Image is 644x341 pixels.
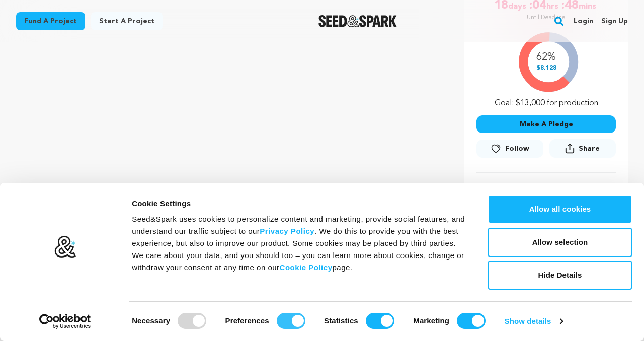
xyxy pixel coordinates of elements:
img: logo [54,235,76,259]
a: Seed&Spark Homepage [318,15,397,27]
div: Cookie Settings [132,198,465,210]
a: Show details [505,314,563,329]
span: Share [579,144,600,154]
strong: Marketing [413,316,449,325]
a: Usercentrics Cookiebot - opens in a new window [21,314,109,329]
strong: Statistics [324,316,358,325]
button: Allow all cookies [488,195,632,224]
a: Sign up [601,13,628,29]
a: Start a project [91,12,163,30]
span: Follow [505,144,529,154]
img: Seed&Spark Logo Dark Mode [318,15,397,27]
strong: Necessary [132,316,170,325]
a: Cookie Policy [280,263,333,272]
div: Seed&Spark uses cookies to personalize content and marketing, provide social features, and unders... [132,213,465,274]
button: Share [549,139,616,158]
span: Share [549,139,616,162]
a: Follow [476,140,543,158]
strong: Preferences [225,316,269,325]
a: Privacy Policy [260,227,314,235]
button: Allow selection [488,228,632,257]
legend: Consent Selection [131,309,132,309]
a: Login [574,13,593,29]
button: Hide Details [488,261,632,290]
a: Fund a project [16,12,85,30]
button: Make A Pledge [476,115,616,133]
